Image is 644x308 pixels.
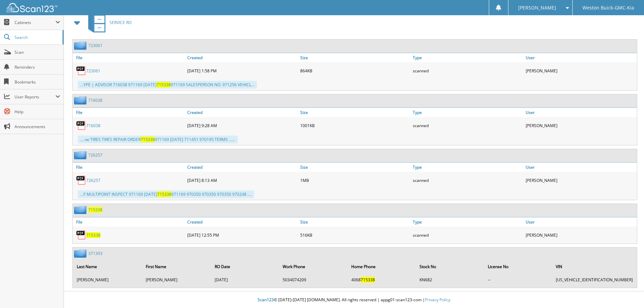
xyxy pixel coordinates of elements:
[86,232,100,238] a: 715338
[524,108,637,117] a: User
[411,173,524,187] div: scanned
[76,120,86,131] img: PDF.png
[299,173,411,187] div: 1MB
[84,9,132,36] a: SERVICE RO
[73,217,186,227] a: File
[411,228,524,242] div: scanned
[15,94,55,100] span: User Reports
[518,6,556,10] span: [PERSON_NAME]
[186,119,299,132] div: [DATE] 9:28 AM
[86,123,100,128] a: 716038
[484,274,552,285] td: --
[582,6,634,10] span: Weston Buick-GMC-Kia
[524,163,637,172] a: User
[86,177,100,183] a: 726257
[157,191,171,197] span: 715338
[484,260,552,274] th: License No
[411,119,524,132] div: scanned
[524,119,637,132] div: [PERSON_NAME]
[524,217,637,227] a: User
[142,260,211,274] th: First Name
[15,20,55,25] span: Cabinets
[610,276,644,308] iframe: Chat Widget
[552,260,636,274] th: VIN
[157,82,171,88] span: 715338
[411,64,524,77] div: scanned
[524,53,637,62] a: User
[361,277,375,283] span: 715338
[186,217,299,227] a: Created
[76,230,86,240] img: PDF.png
[299,64,411,77] div: 864KB
[88,152,102,158] a: 726257
[416,274,483,285] td: KN682
[299,163,411,172] a: Size
[76,175,86,185] img: PDF.png
[299,228,411,242] div: 516KB
[186,228,299,242] div: [DATE] 12:55 PM
[186,64,299,77] div: [DATE] 1:58 PM
[425,297,450,303] a: Privacy Policy
[88,207,102,213] a: 715338
[88,97,102,103] a: 716038
[73,274,142,285] td: [PERSON_NAME]
[411,108,524,117] a: Type
[142,274,211,285] td: [PERSON_NAME]
[15,64,60,70] span: Reminders
[73,163,186,172] a: File
[88,43,102,48] a: 723061
[411,217,524,227] a: Type
[211,274,279,285] td: [DATE]
[552,274,636,285] td: [US_VEHICLE_IDENTIFICATION_NUMBER]
[15,49,60,55] span: Scan
[73,260,142,274] th: Last Name
[7,3,57,12] img: scan123-logo-white.svg
[258,297,274,303] span: Scan123
[74,41,88,50] img: folder2.png
[348,274,416,285] td: 4068
[73,108,186,117] a: File
[299,217,411,227] a: Size
[74,96,88,104] img: folder2.png
[299,53,411,62] a: Size
[15,79,60,85] span: Bookmarks
[15,109,60,115] span: Help
[524,64,637,77] div: [PERSON_NAME]
[86,68,100,74] a: 723061
[88,251,102,256] a: 371393
[186,163,299,172] a: Created
[78,81,257,89] div: ...YPE | ADVISOR 716038 971169 [DATE] 971169 SALESPERSON NO. 971256 VEHICL...
[186,108,299,117] a: Created
[74,249,88,258] img: folder2.png
[186,173,299,187] div: [DATE] 8:13 AM
[141,137,155,142] span: 715338
[299,119,411,132] div: 1001KB
[186,53,299,62] a: Created
[110,20,132,25] span: SERVICE RO
[78,190,254,198] div: ...F MULTIPOINT INSPECT 971169 [DATE] 971169 970350 970350 970350 970248 ....
[74,206,88,214] img: folder2.png
[73,53,186,62] a: File
[279,274,347,285] td: 5034074209
[76,66,86,76] img: PDF.png
[299,108,411,117] a: Size
[15,124,60,129] span: Announcements
[524,228,637,242] div: [PERSON_NAME]
[524,173,637,187] div: [PERSON_NAME]
[211,260,279,274] th: RO Date
[279,260,347,274] th: Work Phone
[411,53,524,62] a: Type
[411,163,524,172] a: Type
[78,136,238,143] div: ... oe TIRES TIRES REPAIR ORDER 971169 [DATE] 711451 970195 TERMS ......
[416,260,483,274] th: Stock No
[15,34,59,40] span: Search
[74,151,88,159] img: folder2.png
[348,260,416,274] th: Home Phone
